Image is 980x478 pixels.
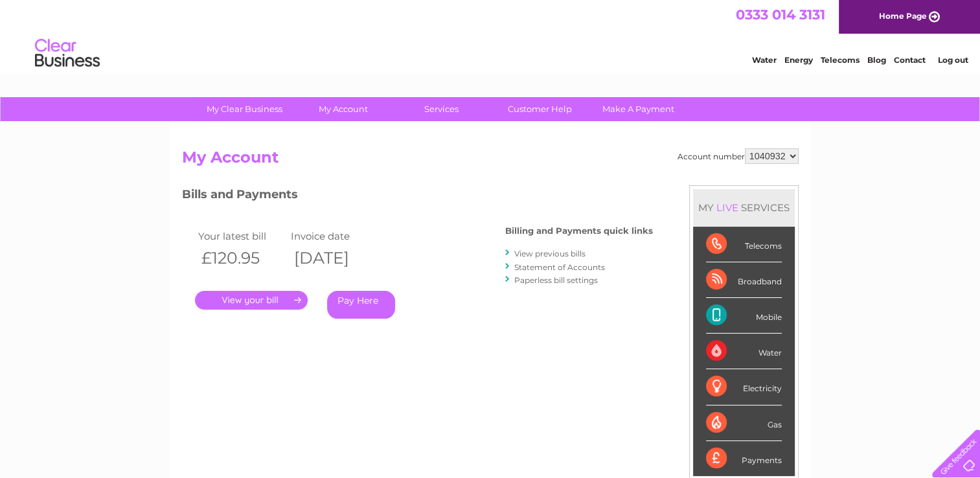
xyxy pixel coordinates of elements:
[514,275,598,285] a: Paperless bill settings
[195,291,308,310] a: .
[486,97,593,121] a: Customer Help
[706,334,782,369] div: Water
[182,148,799,173] h2: My Account
[706,441,782,476] div: Payments
[34,34,100,73] img: logo.png
[195,245,288,271] th: £120.95
[706,298,782,334] div: Mobile
[388,97,495,121] a: Services
[693,189,795,226] div: MY SERVICES
[327,291,395,319] a: Pay Here
[894,55,926,65] a: Contact
[288,227,381,245] td: Invoice date
[867,55,886,65] a: Blog
[937,55,968,65] a: Log out
[784,55,813,65] a: Energy
[514,249,586,258] a: View previous bills
[736,6,825,23] a: 0333 014 3131
[678,148,799,164] div: Account number
[514,262,605,272] a: Statement of Accounts
[182,185,653,208] h3: Bills and Payments
[191,97,298,121] a: My Clear Business
[195,227,288,245] td: Your latest bill
[585,97,692,121] a: Make A Payment
[714,201,741,214] div: LIVE
[706,262,782,298] div: Broadband
[288,245,381,271] th: [DATE]
[505,226,653,236] h4: Billing and Payments quick links
[752,55,777,65] a: Water
[706,369,782,405] div: Electricity
[821,55,860,65] a: Telecoms
[706,405,782,441] div: Gas
[290,97,396,121] a: My Account
[706,227,782,262] div: Telecoms
[185,7,797,63] div: Clear Business is a trading name of Verastar Limited (registered in [GEOGRAPHIC_DATA] No. 3667643...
